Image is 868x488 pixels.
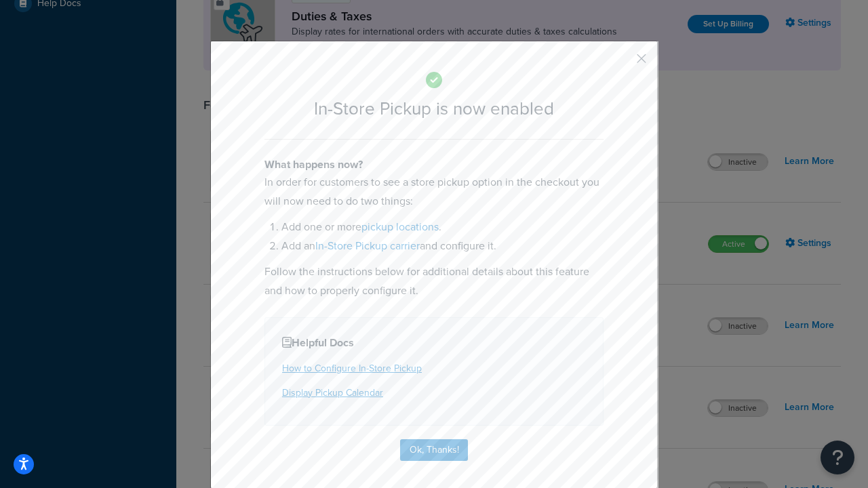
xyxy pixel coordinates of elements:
a: How to Configure In-Store Pickup [282,361,422,375]
p: In order for customers to see a store pickup option in the checkout you will now need to do two t... [264,173,604,211]
h4: Helpful Docs [282,335,586,351]
h4: What happens now? [264,157,604,173]
a: Display Pickup Calendar [282,386,383,400]
li: Add one or more . [281,218,604,237]
li: Add an and configure it. [281,237,604,256]
p: Follow the instructions below for additional details about this feature and how to properly confi... [264,262,604,300]
a: pickup locations [361,219,439,235]
h2: In-Store Pickup is now enabled [264,99,604,119]
a: In-Store Pickup carrier [315,238,420,253]
button: Ok, Thanks! [400,439,468,461]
